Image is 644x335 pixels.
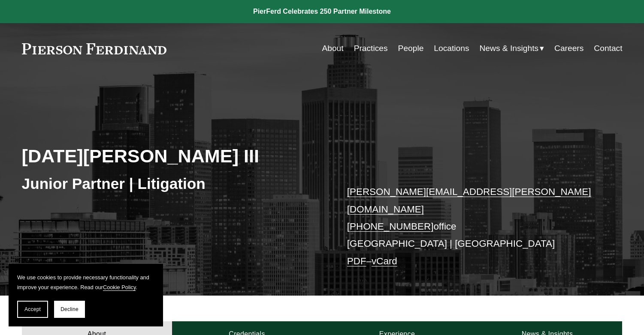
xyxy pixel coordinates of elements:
[480,41,539,56] span: News & Insights
[480,40,544,57] a: folder dropdown
[372,256,397,266] a: vCard
[594,40,622,57] a: Contact
[347,186,591,214] a: [PERSON_NAME][EMAIL_ADDRESS][PERSON_NAME][DOMAIN_NAME]
[22,174,322,193] h3: Junior Partner | Litigation
[354,40,388,57] a: Practices
[347,183,597,270] p: office [GEOGRAPHIC_DATA] | [GEOGRAPHIC_DATA] –
[347,221,434,232] a: [PHONE_NUMBER]
[554,40,584,57] a: Careers
[434,40,469,57] a: Locations
[322,40,343,57] a: About
[22,145,322,167] h2: [DATE][PERSON_NAME] III
[17,301,48,318] button: Accept
[60,306,79,312] span: Decline
[24,306,41,312] span: Accept
[398,40,424,57] a: People
[103,284,136,290] a: Cookie Policy
[9,264,163,326] section: Cookie banner
[347,256,366,266] a: PDF
[54,301,85,318] button: Decline
[17,272,154,292] p: We use cookies to provide necessary functionality and improve your experience. Read our .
